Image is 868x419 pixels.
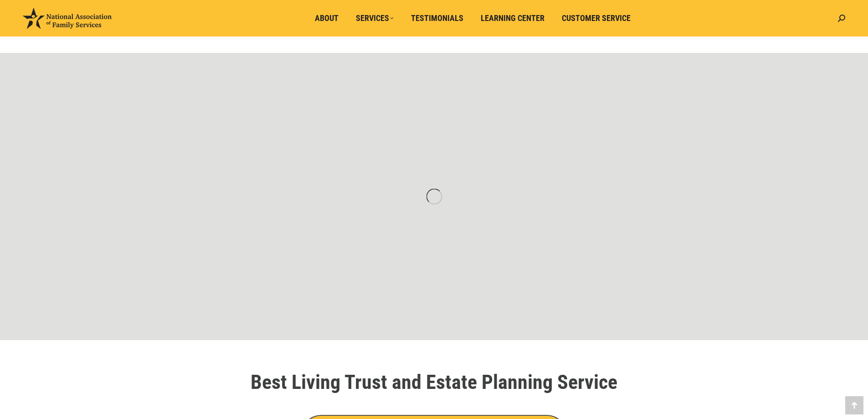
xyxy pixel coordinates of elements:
a: Learning Center [474,10,551,27]
span: Learning Center [481,13,544,23]
a: Testimonials [405,10,470,27]
a: About [308,10,345,27]
a: Customer Service [555,10,637,27]
h1: Best Living Trust and Estate Planning Service [179,372,689,392]
span: Testimonials [411,13,463,23]
span: About [315,13,339,23]
span: Services [356,13,394,23]
img: National Association of Family Services [23,8,112,29]
span: Customer Service [562,13,631,23]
